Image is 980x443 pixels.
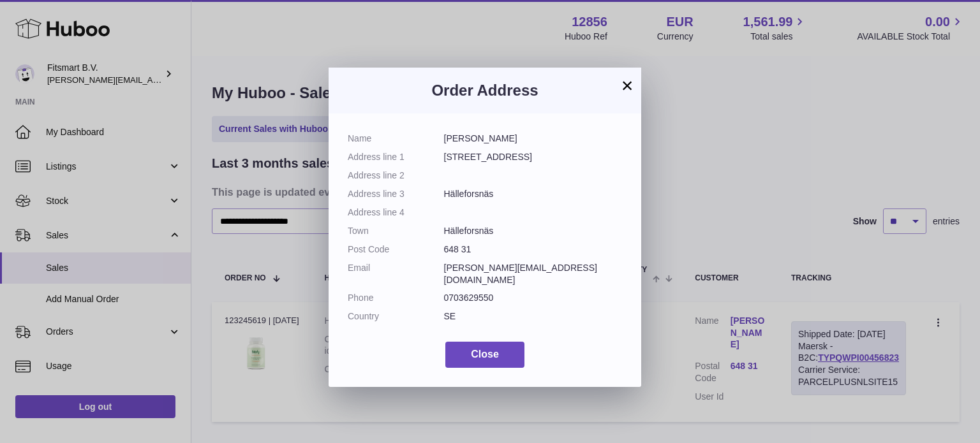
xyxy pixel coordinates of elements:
dt: Name [348,133,444,145]
dd: [STREET_ADDRESS] [444,151,623,163]
dt: Address line 2 [348,170,444,182]
span: Close [471,349,499,359]
dt: Email [348,262,444,286]
button: × [620,78,635,93]
dd: 648 31 [444,243,623,256]
dt: Address line 4 [348,207,444,219]
dt: Address line 3 [348,188,444,200]
dt: Town [348,225,444,237]
dd: [PERSON_NAME][EMAIL_ADDRESS][DOMAIN_NAME] [444,262,623,286]
dt: Country [348,310,444,323]
h3: Order Address [348,80,622,101]
button: Close [445,342,524,368]
dt: Address line 1 [348,151,444,163]
dt: Post Code [348,243,444,256]
dd: 0703629550 [444,292,623,304]
dd: SE [444,310,623,323]
dd: Hälleforsnäs [444,188,623,200]
dd: [PERSON_NAME] [444,133,623,145]
dd: Hälleforsnäs [444,225,623,237]
dt: Phone [348,292,444,304]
